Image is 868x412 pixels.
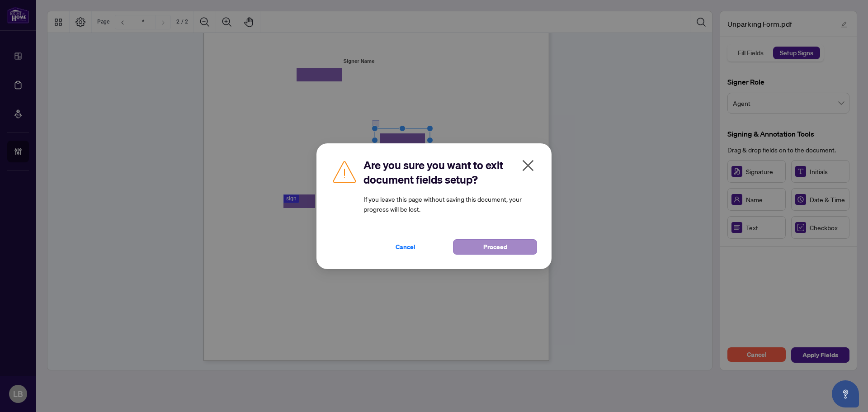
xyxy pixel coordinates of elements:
article: If you leave this page without saving this document, your progress will be lost. [363,194,537,214]
span: Cancel [396,240,415,254]
button: Cancel [363,239,448,255]
button: Open asap [832,380,859,407]
button: Proceed [453,239,537,255]
h2: Are you sure you want to exit document fields setup? [363,158,537,187]
span: close [521,158,535,173]
span: Proceed [483,240,507,254]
